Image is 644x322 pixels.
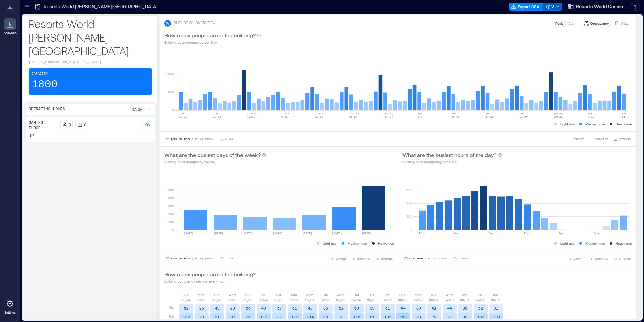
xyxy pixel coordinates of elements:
button: COMPARE [350,255,372,262]
p: What are the busiest days of the week? [164,151,261,159]
p: Building peak occupancy per Day [164,39,261,45]
button: COMPARE [588,136,609,142]
p: 9a [169,305,173,311]
tspan: 400 [406,201,412,205]
p: Heavy use [616,241,632,246]
p: Fri [261,292,265,297]
button: EXPORT [567,255,585,262]
text: 77 [448,315,452,319]
span: EXPORT [336,257,346,261]
p: Sat [276,292,281,297]
p: 09/08 [414,297,423,303]
p: 09/06 [383,297,392,303]
span: OPTIONS [619,137,631,141]
text: 12pm [524,232,530,235]
text: 81 [370,315,375,319]
text: [DATE] [247,112,257,115]
button: Last 90 Days |[DATE]-[DATE] [164,255,216,262]
text: 51 [292,306,297,310]
p: Visits [621,21,629,26]
text: 24-30 [520,115,528,118]
text: 3-9 [417,115,422,118]
text: 70 [200,315,204,319]
text: [DATE] [554,115,563,118]
text: [DATE] [302,232,312,235]
p: Gaming Floor [29,120,58,131]
text: 115 [353,315,360,319]
text: [DATE] [383,115,393,118]
p: Tue [214,292,220,297]
text: 8am [489,232,494,235]
text: AUG [417,112,422,115]
text: 30 [416,306,421,310]
text: 41 [432,306,437,310]
p: 08/29 [259,297,268,303]
text: 60 [354,306,359,310]
p: Fri [478,292,482,297]
text: 70 [339,315,344,319]
p: Resorts World [PERSON_NAME][GEOGRAPHIC_DATA] [29,17,152,57]
tspan: 600 [406,188,412,192]
tspan: 800 [168,196,174,200]
text: 36 [463,306,468,310]
p: Mon [306,292,313,297]
p: Heavy use [378,241,394,246]
text: AUG [452,112,457,115]
text: [DATE] [214,232,223,235]
text: SEP [588,112,593,115]
tspan: 200 [168,220,174,224]
p: 08/27 [228,297,237,303]
p: 09/01 [305,297,314,303]
text: 17-23 [486,115,494,118]
span: COMPARE [595,257,608,261]
a: Settings [2,296,18,317]
text: 112 [291,315,298,319]
button: EXPORT [329,255,348,262]
p: Mon [415,292,422,297]
p: 0 [84,122,86,127]
p: Medium use [585,241,605,246]
text: 10-16 [452,115,460,118]
p: Thu [461,292,468,297]
tspan: 200 [406,214,412,218]
text: 51 [385,306,390,310]
text: [DATE] [332,232,342,235]
span: COMPARE [595,137,608,141]
text: 12am [419,232,425,235]
span: COMPARE [357,257,370,261]
p: 09/03 [336,297,345,303]
p: Wed [228,292,236,297]
button: OPTIONS [374,255,394,262]
div: 2 [546,3,554,11]
p: Building peak occupancy per Hour [402,159,502,164]
text: 44 [447,306,452,310]
text: AUG [520,112,525,115]
button: Export CSV [509,3,543,11]
p: 08/26 [212,297,221,303]
a: Analytics [2,16,19,37]
span: EXPORT [574,137,584,141]
p: Light use [560,241,575,246]
p: Medium use [585,121,605,127]
text: 25 [199,306,204,310]
text: 80 [463,315,468,319]
tspan: 0 [172,227,174,232]
text: 103 [477,315,484,319]
button: OPTIONS [612,136,632,142]
p: Thu [353,292,359,297]
p: Occupancy [590,21,609,26]
text: 4pm [559,232,564,235]
p: 09/10 [445,297,454,303]
p: Light use [560,121,575,127]
text: 44 [401,306,406,310]
p: Capacity [32,71,48,77]
text: [DATE] [315,112,325,115]
text: 110 [493,315,500,319]
p: Settings [4,311,16,315]
text: 98 [323,315,328,319]
text: 20-26 [349,115,357,118]
text: 6-12 [281,115,288,118]
p: Fri [370,292,374,297]
text: [DATE] [247,115,257,118]
p: Sat [385,292,389,297]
